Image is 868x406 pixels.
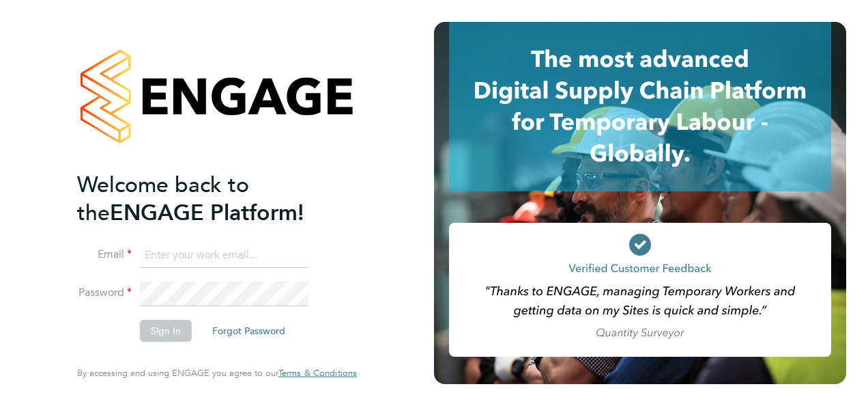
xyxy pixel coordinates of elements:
[278,367,357,379] span: Terms & Conditions
[278,368,357,379] a: Terms & Conditions
[77,367,357,379] span: By accessing and using ENGAGE you agree to our
[201,320,296,342] button: Forgot Password
[140,243,308,268] input: Enter your work email...
[140,320,192,342] button: Sign In
[77,171,343,227] h2: ENGAGE Platform!
[77,247,132,262] label: Email
[77,172,249,226] span: Welcome back to the
[77,286,132,300] label: Password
